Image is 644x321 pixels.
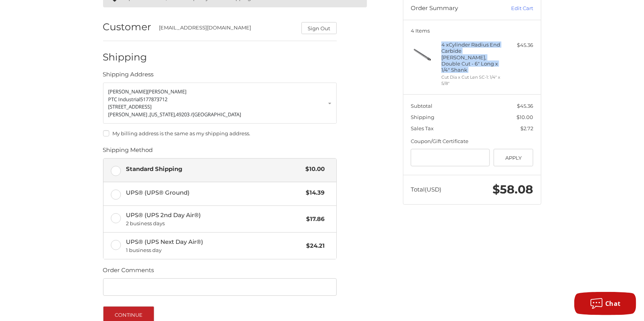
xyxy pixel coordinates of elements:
[441,74,501,87] li: Cut Dia x Cut Len SC-1: 1/4" x 5/8"
[126,211,303,227] span: UPS® (UPS 2nd Day Air®)
[108,111,150,118] span: [PERSON_NAME] ,
[302,188,325,197] span: $14.39
[103,83,337,124] a: Enter or select a different address
[411,5,494,12] h3: Order Summary
[176,111,193,118] span: 49203 /
[411,138,533,145] div: Coupon/Gift Certificate
[103,51,148,63] h2: Shipping
[141,96,168,103] span: 5177873712
[108,96,141,103] span: PTC Industrial
[494,5,533,12] a: Edit Cart
[441,41,501,73] h4: 4 x Cylinder Radius End Carbide [PERSON_NAME], Double Cut - 6" Long x 1/4" Shank
[126,220,303,228] span: 2 business days
[411,28,533,34] h3: 4 Items
[301,22,337,34] button: Sign Out
[103,70,154,83] legend: Shipping Address
[108,103,152,110] span: [STREET_ADDRESS]
[517,103,533,109] span: $45.36
[411,114,434,120] span: Shipping
[520,125,533,131] span: $2.72
[126,188,302,197] span: UPS® (UPS® Ground)
[103,130,337,136] label: My billing address is the same as my shipping address.
[574,292,636,315] button: Chat
[148,88,187,95] span: [PERSON_NAME]
[411,186,441,193] span: Total (USD)
[492,182,533,197] span: $58.08
[411,149,490,166] input: Gift Certificate or Coupon Code
[103,21,152,33] h2: Customer
[503,41,533,49] div: $45.36
[126,247,303,254] span: 1 business day
[108,88,148,95] span: [PERSON_NAME]
[517,114,533,120] span: $10.00
[193,111,241,118] span: [GEOGRAPHIC_DATA]
[411,125,434,131] span: Sales Tax
[159,24,294,34] div: [EMAIL_ADDRESS][DOMAIN_NAME]
[303,242,325,250] span: $24.21
[103,146,153,158] legend: Shipping Method
[303,215,325,224] span: $17.86
[126,165,302,174] span: Standard Shipping
[150,111,176,118] span: [US_STATE],
[411,103,432,109] span: Subtotal
[302,165,325,174] span: $10.00
[605,299,621,308] span: Chat
[103,266,154,278] legend: Order Comments
[126,238,303,254] span: UPS® (UPS Next Day Air®)
[494,149,534,166] button: Apply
